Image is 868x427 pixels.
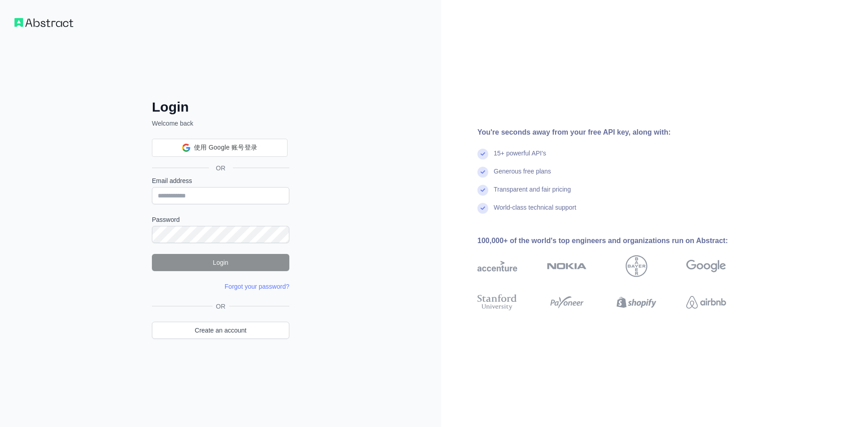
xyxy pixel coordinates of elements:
[477,255,517,277] img: accenture
[212,302,229,311] span: OR
[152,139,288,157] div: 使用 Google 账号登录
[14,18,73,27] img: Workflow
[477,167,488,178] img: check mark
[152,322,289,339] a: Create an account
[626,255,647,277] img: bayer
[617,292,656,312] img: shopify
[547,292,587,312] img: payoneer
[494,149,546,167] div: 15+ powerful API's
[477,292,517,312] img: stanford university
[225,283,289,290] a: Forgot your password?
[477,235,755,246] div: 100,000+ of the world's top engineers and organizations run on Abstract:
[477,127,755,138] div: You're seconds away from your free API key, along with:
[477,203,488,214] img: check mark
[152,119,289,128] p: Welcome back
[152,215,289,224] label: Password
[494,167,551,185] div: Generous free plans
[477,149,488,160] img: check mark
[494,203,576,221] div: World-class technical support
[152,99,289,115] h2: Login
[152,254,289,271] button: Login
[686,255,726,277] img: google
[494,185,571,203] div: Transparent and fair pricing
[152,176,289,185] label: Email address
[194,143,257,152] span: 使用 Google 账号登录
[686,292,726,312] img: airbnb
[477,185,488,196] img: check mark
[547,255,587,277] img: nokia
[209,164,233,173] span: OR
